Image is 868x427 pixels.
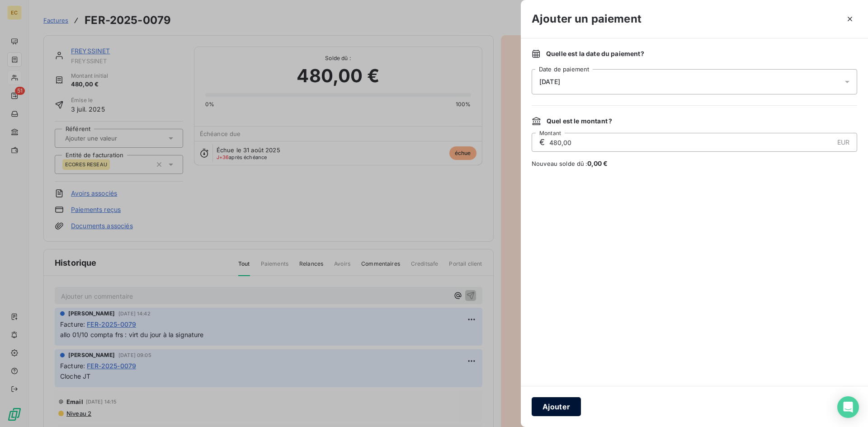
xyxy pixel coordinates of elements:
[539,78,560,85] span: [DATE]
[532,11,642,27] h3: Ajouter un paiement
[532,397,581,416] button: Ajouter
[547,117,612,126] span: Quel est le montant ?
[837,396,859,418] div: Open Intercom Messenger
[546,49,644,58] span: Quelle est la date du paiement ?
[532,159,857,168] span: Nouveau solde dû :
[587,160,608,167] span: 0,00 €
